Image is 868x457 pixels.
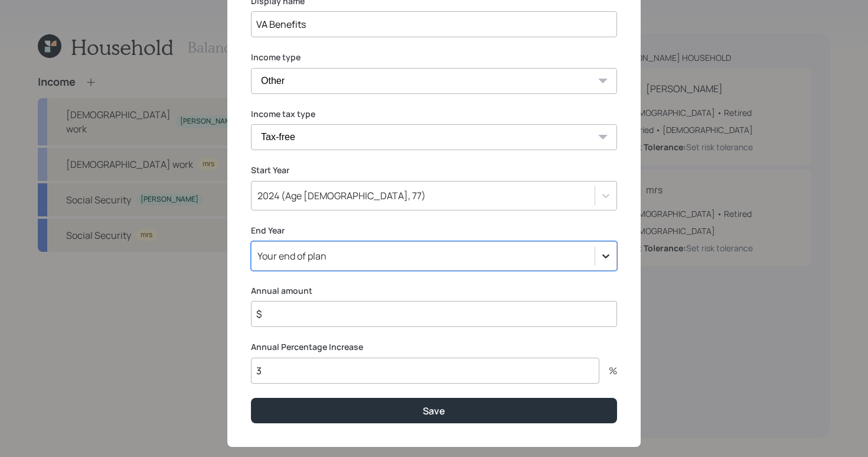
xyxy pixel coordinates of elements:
[251,398,617,423] button: Save
[251,108,617,120] label: Income tax type
[257,249,327,262] div: Your end of plan
[251,164,617,176] label: Start Year
[251,341,617,353] label: Annual Percentage Increase
[251,51,617,63] label: Income type
[599,366,617,375] div: %
[251,285,617,297] label: Annual amount
[251,225,617,236] label: End Year
[423,404,445,417] div: Save
[257,189,426,202] div: 2024 (Age [DEMOGRAPHIC_DATA], 77)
